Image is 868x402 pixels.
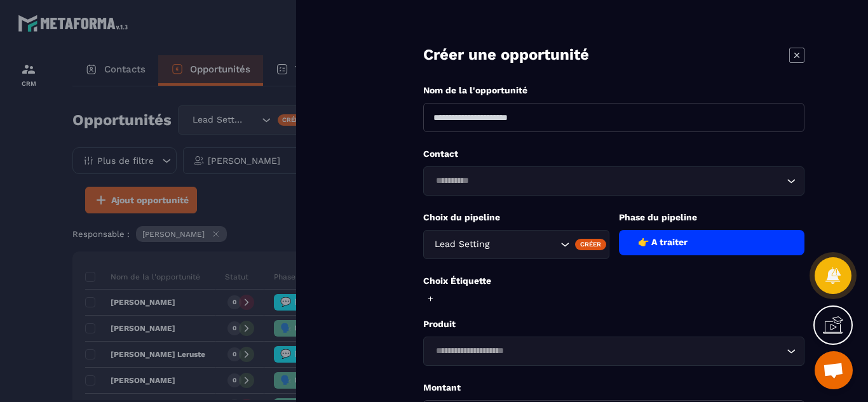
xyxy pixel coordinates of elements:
p: Choix du pipeline [423,211,609,224]
span: Lead Setting [431,238,492,251]
p: Nom de la l'opportunité [423,84,804,97]
p: Contact [423,148,804,160]
p: Créer une opportunité [423,44,589,65]
input: Search for option [431,344,783,358]
div: Créer [575,239,606,250]
p: Produit [423,318,804,330]
div: Search for option [423,337,804,366]
p: Phase du pipeline [619,211,805,224]
div: Ouvrir le chat [815,351,853,389]
input: Search for option [431,174,783,188]
div: Search for option [423,166,804,196]
div: Search for option [423,230,609,259]
input: Search for option [492,238,557,251]
p: Montant [423,382,804,394]
p: Choix Étiquette [423,275,804,287]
